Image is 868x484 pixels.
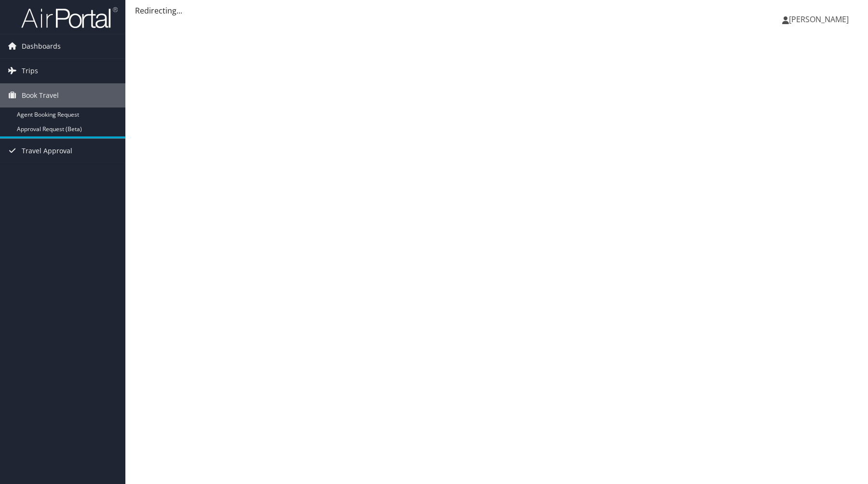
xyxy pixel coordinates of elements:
span: Travel Approval [22,139,72,163]
span: Dashboards [22,34,61,58]
span: [PERSON_NAME] [789,14,849,25]
img: airportal-logo.png [21,6,118,29]
span: Trips [22,59,38,83]
a: [PERSON_NAME] [782,5,858,34]
div: Redirecting... [135,5,858,16]
span: Book Travel [22,83,59,108]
